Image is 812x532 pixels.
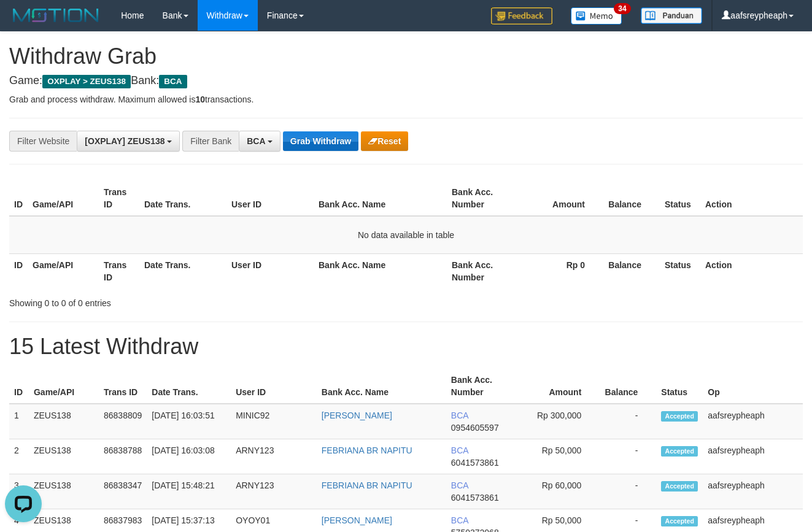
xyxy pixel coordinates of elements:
[29,474,99,509] td: ZEUS138
[700,181,803,216] th: Action
[517,474,600,509] td: Rp 60,000
[614,3,630,14] span: 34
[518,181,603,216] th: Amount
[451,493,499,503] span: Copy 6041573861 to clipboard
[451,458,499,468] span: Copy 6041573861 to clipboard
[700,253,803,288] th: Action
[99,404,147,439] td: 86838809
[77,131,180,152] button: [OXPLAY] ZEUS138
[518,253,603,288] th: Rp 0
[195,94,205,104] strong: 10
[314,181,447,216] th: Bank Acc. Name
[451,480,468,490] span: BCA
[491,7,552,25] img: Feedback.jpg
[447,253,518,288] th: Bank Acc. Number
[451,423,499,433] span: Copy 0954605597 to clipboard
[99,253,139,288] th: Trans ID
[317,369,446,404] th: Bank Acc. Name
[661,516,698,526] span: Accepted
[571,7,622,25] img: Button%20Memo.svg
[322,411,392,420] a: [PERSON_NAME]
[28,253,99,288] th: Game/API
[661,446,698,457] span: Accepted
[29,439,99,474] td: ZEUS138
[600,439,656,474] td: -
[283,131,358,151] button: Grab Withdraw
[9,253,28,288] th: ID
[447,181,518,216] th: Bank Acc. Number
[9,131,77,152] div: Filter Website
[231,439,317,474] td: ARNY123
[9,369,29,404] th: ID
[182,131,239,152] div: Filter Bank
[99,369,147,404] th: Trans ID
[231,369,317,404] th: User ID
[247,136,265,146] span: BCA
[28,181,99,216] th: Game/API
[703,474,803,509] td: aafsreypheaph
[9,6,102,25] img: MOTION_logo.png
[9,75,803,87] h4: Game: Bank:
[29,404,99,439] td: ZEUS138
[139,253,226,288] th: Date Trans.
[231,404,317,439] td: MINIC92
[703,439,803,474] td: aafsreypheaph
[660,181,700,216] th: Status
[603,181,660,216] th: Balance
[147,439,231,474] td: [DATE] 16:03:08
[9,216,803,254] td: No data available in table
[451,411,468,420] span: BCA
[703,404,803,439] td: aafsreypheaph
[517,404,600,439] td: Rp 300,000
[9,292,329,309] div: Showing 0 to 0 of 0 entries
[85,136,164,146] span: [OXPLAY] ZEUS138
[29,369,99,404] th: Game/API
[226,253,314,288] th: User ID
[517,369,600,404] th: Amount
[660,253,700,288] th: Status
[42,75,131,88] span: OXPLAY > ZEUS138
[361,131,408,151] button: Reset
[451,445,468,455] span: BCA
[9,404,29,439] td: 1
[600,474,656,509] td: -
[99,439,147,474] td: 86838788
[99,181,139,216] th: Trans ID
[703,369,803,404] th: Op
[139,181,226,216] th: Date Trans.
[603,253,660,288] th: Balance
[641,7,702,24] img: panduan.png
[322,445,412,455] a: FEBRIANA BR NAPITU
[231,474,317,509] td: ARNY123
[9,44,803,69] h1: Withdraw Grab
[239,131,280,152] button: BCA
[9,334,803,359] h1: 15 Latest Withdraw
[451,515,468,525] span: BCA
[9,93,803,106] p: Grab and process withdraw. Maximum allowed is transactions.
[322,515,392,525] a: [PERSON_NAME]
[226,181,314,216] th: User ID
[9,474,29,509] td: 3
[661,481,698,492] span: Accepted
[147,474,231,509] td: [DATE] 15:48:21
[600,369,656,404] th: Balance
[517,439,600,474] td: Rp 50,000
[9,181,28,216] th: ID
[147,404,231,439] td: [DATE] 16:03:51
[322,480,412,490] a: FEBRIANA BR NAPITU
[661,411,698,422] span: Accepted
[9,439,29,474] td: 2
[99,474,147,509] td: 86838347
[446,369,517,404] th: Bank Acc. Number
[656,369,703,404] th: Status
[600,404,656,439] td: -
[159,75,187,88] span: BCA
[5,5,42,42] button: Open LiveChat chat widget
[314,253,447,288] th: Bank Acc. Name
[147,369,231,404] th: Date Trans.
